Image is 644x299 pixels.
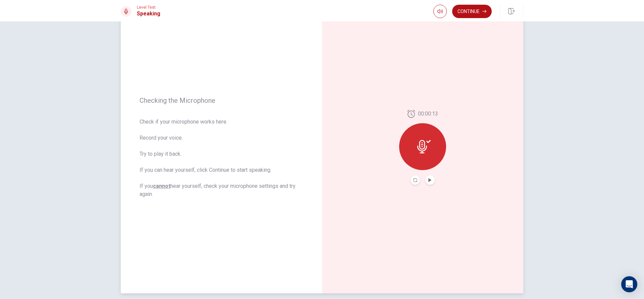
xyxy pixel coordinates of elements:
span: Check if your microphone works here. Record your voice. Try to play it back. If you can hear your... [140,118,303,198]
span: Checking the Microphone [140,96,303,104]
button: Play Audio [425,175,435,185]
h1: Speaking [137,10,160,18]
span: Level Test [137,5,160,10]
span: 00:00:13 [418,110,438,118]
button: Record Again [411,175,420,185]
u: cannot [153,183,170,189]
button: Continue [452,5,492,18]
div: Open Intercom Messenger [621,276,637,292]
